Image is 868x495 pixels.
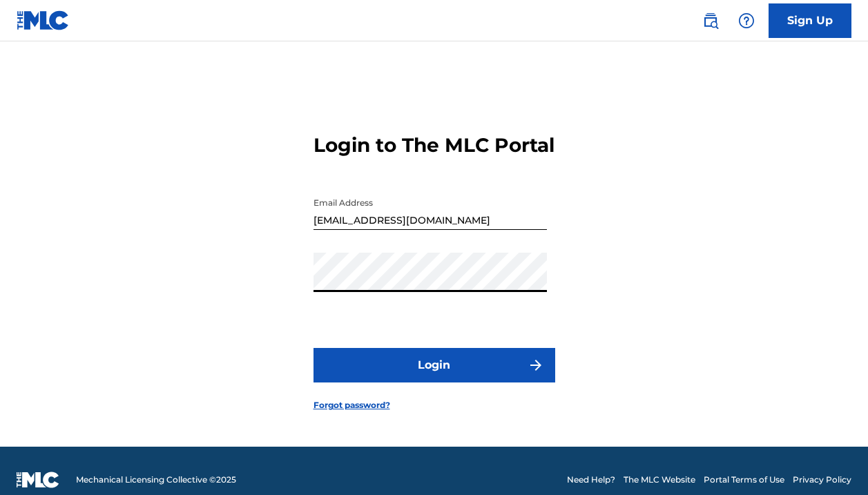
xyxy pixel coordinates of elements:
span: Mechanical Licensing Collective © 2025 [76,474,236,486]
a: Forgot password? [314,399,390,411]
img: MLC Logo [17,10,70,30]
button: Login [314,348,555,382]
a: Public Search [697,7,724,35]
img: help [738,12,755,29]
img: search [702,12,719,29]
a: The MLC Website [624,474,695,486]
img: f7272a7cc735f4ea7f67.svg [528,357,544,373]
a: Sign Up [769,3,851,38]
a: Privacy Policy [793,474,851,486]
h3: Login to The MLC Portal [314,133,554,157]
a: Need Help? [567,474,615,486]
a: Portal Terms of Use [704,474,784,486]
div: Help [733,7,760,35]
img: logo [17,472,59,488]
